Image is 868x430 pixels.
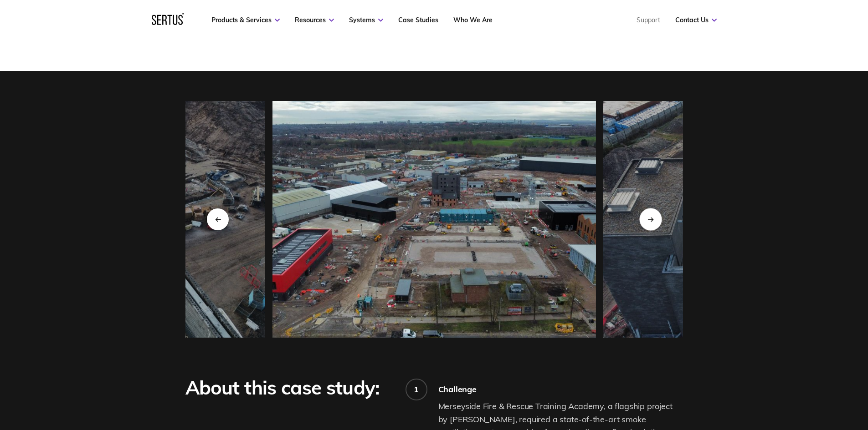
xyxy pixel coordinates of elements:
img: merseyside-3.jpeg [272,101,596,338]
a: Products & Services [211,16,280,24]
iframe: Chat Widget [822,386,868,430]
div: Previous slide [207,208,229,230]
a: Who We Are [453,16,493,24]
div: 1 [414,384,419,395]
div: About this case study: [185,377,393,399]
a: Resources [295,16,334,24]
a: Support [637,16,660,24]
div: Challenge [438,384,683,395]
div: Next slide [639,208,662,230]
a: Systems [349,16,383,24]
a: Contact Us [675,16,717,24]
a: Case Studies [398,16,438,24]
